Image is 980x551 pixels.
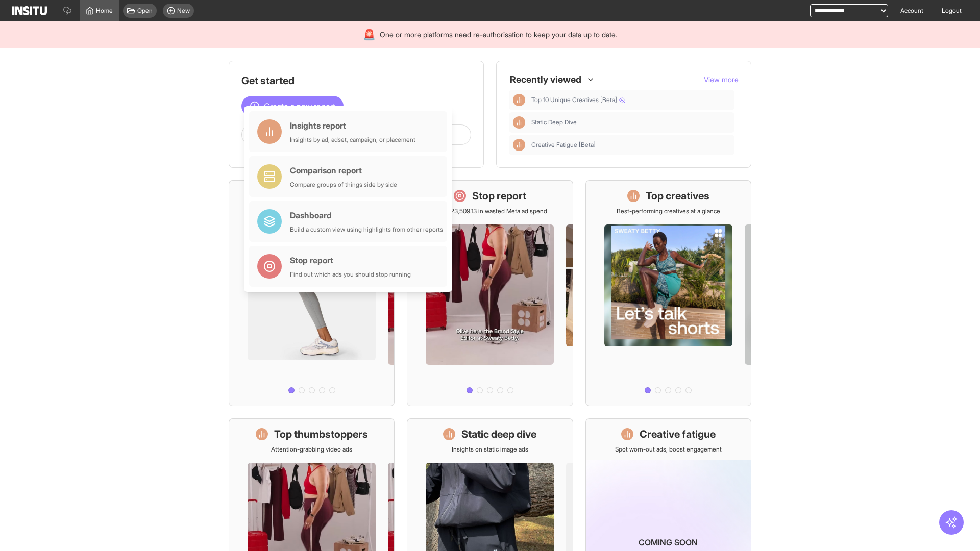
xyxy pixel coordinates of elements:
[513,94,525,106] div: Insights
[617,207,720,215] p: Best-performing creatives at a glance
[452,445,528,454] p: Insights on static image ads
[96,7,113,15] span: Home
[290,181,397,189] div: Compare groups of things side by side
[531,141,596,149] span: Creative Fatigue [Beta]
[380,30,617,40] span: One or more platforms need re-authorisation to keep your data up to date.
[290,270,411,279] div: Find out which ads you should stop running
[472,189,526,203] h1: Stop report
[432,207,547,215] p: Save £23,509.13 in wasted Meta ad spend
[290,226,443,234] div: Build a custom view using highlights from other reports
[290,254,411,266] div: Stop report
[241,96,344,116] button: Create a new report
[513,116,525,129] div: Insights
[531,118,730,127] span: Static Deep Dive
[531,141,730,149] span: Creative Fatigue [Beta]
[271,445,352,454] p: Attention-grabbing video ads
[461,427,536,441] h1: Static deep dive
[229,180,395,406] a: What's live nowSee all active ads instantly
[704,74,739,85] button: View more
[241,73,471,88] h1: Get started
[531,96,625,104] span: Top 10 Unique Creatives [Beta]
[274,427,368,441] h1: Top thumbstoppers
[290,119,415,132] div: Insights report
[290,164,397,177] div: Comparison report
[137,7,153,15] span: Open
[290,209,443,221] div: Dashboard
[290,136,415,144] div: Insights by ad, adset, campaign, or placement
[12,6,47,15] img: Logo
[363,28,376,42] div: 🚨
[646,189,709,203] h1: Top creatives
[264,100,335,112] span: Create a new report
[531,118,577,127] span: Static Deep Dive
[531,96,730,104] span: Top 10 Unique Creatives [Beta]
[177,7,190,15] span: New
[407,180,573,406] a: Stop reportSave £23,509.13 in wasted Meta ad spend
[704,75,739,84] span: View more
[585,180,751,406] a: Top creativesBest-performing creatives at a glance
[513,139,525,151] div: Insights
